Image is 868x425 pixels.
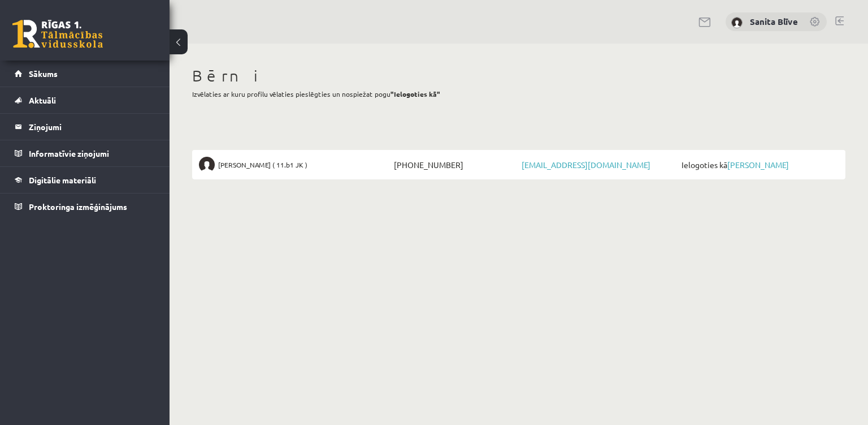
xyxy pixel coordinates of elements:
a: Digitālie materiāli [15,167,155,193]
span: Ielogoties kā [679,157,839,173]
a: [EMAIL_ADDRESS][DOMAIN_NAME] [522,160,650,170]
a: Rīgas 1. Tālmācības vidusskola [12,20,103,48]
span: [PHONE_NUMBER] [391,157,519,173]
a: Proktoringa izmēģinājums [15,194,155,220]
img: Tomass Blīvis [199,157,215,173]
a: Ziņojumi [15,114,155,140]
a: Sākums [15,61,155,87]
a: Informatīvie ziņojumi [15,140,155,166]
span: Aktuāli [29,95,56,105]
a: Sanita Blīve [750,16,798,27]
b: "Ielogoties kā" [390,89,440,98]
a: Aktuāli [15,87,155,113]
span: Sākums [29,68,58,79]
legend: Ziņojumi [29,114,155,140]
span: Proktoringa izmēģinājums [29,201,127,212]
span: Digitālie materiāli [29,175,96,185]
a: [PERSON_NAME] [727,160,789,170]
h1: Bērni [192,66,845,85]
legend: Informatīvie ziņojumi [29,140,155,166]
img: Sanita Blīve [731,17,743,28]
p: Izvēlaties ar kuru profilu vēlaties pieslēgties un nospiežat pogu [192,89,845,99]
span: [PERSON_NAME] ( 11.b1 JK ) [218,157,307,173]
